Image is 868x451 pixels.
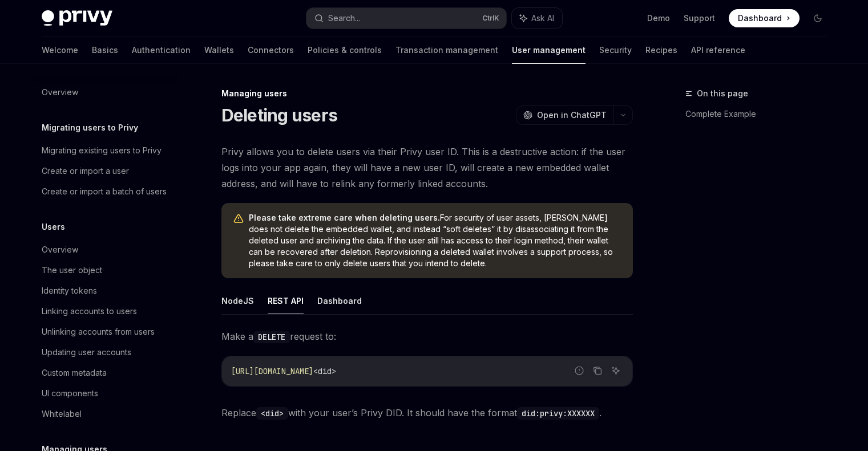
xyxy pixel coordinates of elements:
[248,36,294,64] a: Connectors
[313,366,336,376] span: <did>
[204,36,234,64] a: Wallets
[537,109,607,121] span: Open in ChatGPT
[33,140,179,161] a: Migrating existing users to Privy
[512,8,562,29] button: Ask AI
[33,383,179,404] a: UI components
[685,105,836,123] a: Complete Example
[42,304,137,318] div: Linking accounts to users
[516,105,613,125] button: Open in ChatGPT
[231,366,313,376] span: [URL][DOMAIN_NAME]
[221,88,633,99] div: Managing users
[221,105,338,125] h1: Deleting users
[608,363,623,378] button: Ask AI
[395,36,498,64] a: Transaction management
[42,263,102,277] div: The user object
[809,9,827,27] button: Toggle dark mode
[42,387,98,400] div: UI components
[42,346,131,359] div: Updating user accounts
[512,36,586,64] a: User management
[42,325,155,339] div: Unlinking accounts from users
[42,366,107,380] div: Custom metadata
[306,8,506,29] button: Search...CtrlK
[328,11,360,25] div: Search...
[42,243,78,257] div: Overview
[33,363,179,383] a: Custom metadata
[738,13,782,24] span: Dashboard
[691,36,745,64] a: API reference
[132,36,191,64] a: Authentication
[42,10,112,26] img: dark logo
[33,322,179,342] a: Unlinking accounts from users
[221,144,633,192] span: Privy allows you to delete users via their Privy user ID. This is a destructive action: if the us...
[33,239,179,260] a: Overview
[572,363,587,378] button: Report incorrect code
[33,342,179,363] a: Updating user accounts
[253,331,290,343] code: DELETE
[42,36,78,64] a: Welcome
[33,82,179,103] a: Overview
[33,301,179,322] a: Linking accounts to users
[531,13,554,24] span: Ask AI
[42,407,82,421] div: Whitelabel
[42,144,162,157] div: Migrating existing users to Privy
[33,281,179,301] a: Identity tokens
[33,404,179,424] a: Whitelabel
[221,328,633,344] span: Make a request to:
[249,212,621,269] span: For security of user assets, [PERSON_NAME] does not delete the embedded wallet, and instead “soft...
[729,9,800,27] a: Dashboard
[92,36,118,64] a: Basics
[42,121,138,135] h5: Migrating users to Privy
[221,405,633,421] span: Replace with your user’s Privy DID. It should have the format .
[42,164,129,178] div: Create or import a user
[233,213,244,225] svg: Warning
[308,36,382,64] a: Policies & controls
[697,87,748,100] span: On this page
[33,260,179,281] a: The user object
[42,185,167,198] div: Create or import a batch of users
[33,181,179,202] a: Create or import a batch of users
[33,161,179,181] a: Create or import a user
[590,363,605,378] button: Copy the contents from the code block
[268,287,304,314] button: REST API
[221,287,254,314] button: NodeJS
[42,86,78,99] div: Overview
[249,213,440,222] strong: Please take extreme care when deleting users.
[647,13,670,24] a: Demo
[317,287,362,314] button: Dashboard
[42,284,97,298] div: Identity tokens
[482,14,499,23] span: Ctrl K
[645,36,677,64] a: Recipes
[42,220,65,234] h5: Users
[517,407,599,420] code: did:privy:XXXXXX
[684,13,715,24] a: Support
[599,36,632,64] a: Security
[256,407,288,420] code: <did>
